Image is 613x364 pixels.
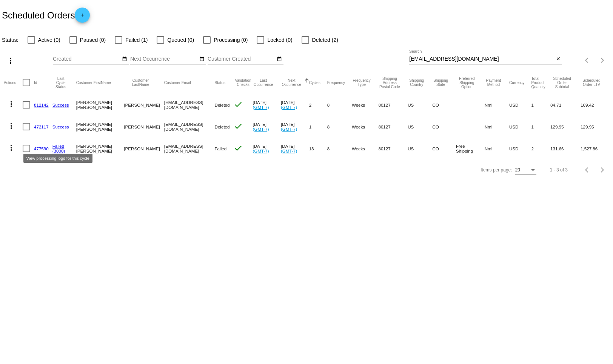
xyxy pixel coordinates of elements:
[52,124,69,129] a: Success
[234,122,243,131] mat-icon: check
[80,35,106,44] span: Paused (0)
[124,78,157,87] button: Change sorting for CustomerLastName
[595,162,610,177] button: Next page
[581,94,609,116] mat-cell: 169.42
[253,105,269,110] a: (GMT-7)
[215,102,230,107] span: Deleted
[253,138,281,159] mat-cell: [DATE]
[554,55,562,63] button: Clear
[485,116,509,138] mat-cell: Nmi
[281,78,302,87] button: Change sorting for NextOccurrenceUtc
[550,138,581,159] mat-cell: 131.66
[309,94,327,116] mat-cell: 2
[595,53,610,68] button: Next page
[515,167,520,173] span: 20
[7,121,16,130] mat-icon: more_vert
[408,116,432,138] mat-cell: US
[164,80,191,85] button: Change sorting for CustomerEmail
[122,56,127,62] mat-icon: date_range
[378,76,401,89] button: Change sorting for ShippingPostcode
[234,100,243,109] mat-icon: check
[327,80,345,85] button: Change sorting for Frequency
[309,116,327,138] mat-cell: 1
[7,99,16,109] mat-icon: more_vert
[2,37,18,43] span: Status:
[52,148,65,153] a: (3000)
[2,8,90,23] h2: Scheduled Orders
[580,53,595,68] button: Previous page
[581,138,609,159] mat-cell: 1,527.86
[550,76,574,89] button: Change sorting for Subtotal
[456,138,485,159] mat-cell: Free Shipping
[76,80,111,85] button: Change sorting for CustomerFirstName
[409,56,554,62] input: Search
[124,94,164,116] mat-cell: [PERSON_NAME]
[281,105,297,110] a: (GMT-7)
[253,94,281,116] mat-cell: [DATE]
[267,35,292,44] span: Locked (0)
[432,94,456,116] mat-cell: CO
[125,35,148,44] span: Failed (1)
[124,116,164,138] mat-cell: [PERSON_NAME]
[485,138,509,159] mat-cell: Nmi
[408,94,432,116] mat-cell: US
[327,94,352,116] mat-cell: 8
[327,138,352,159] mat-cell: 8
[234,144,243,153] mat-icon: check
[550,167,568,173] div: 1 - 3 of 3
[253,127,269,132] a: (GMT-7)
[34,80,37,85] button: Change sorting for Id
[327,116,352,138] mat-cell: 8
[7,143,16,152] mat-icon: more_vert
[432,138,456,159] mat-cell: CO
[130,56,198,62] input: Next Occurrence
[215,80,225,85] button: Change sorting for Status
[509,80,525,85] button: Change sorting for CurrencyIso
[456,76,478,89] button: Change sorting for PreferredShippingOption
[38,35,60,44] span: Active (0)
[34,124,49,129] a: 472117
[509,116,531,138] mat-cell: USD
[215,124,230,129] span: Deleted
[550,116,581,138] mat-cell: 129.95
[378,94,408,116] mat-cell: 80127
[531,71,551,94] mat-header-cell: Total Product Quantity
[352,78,372,87] button: Change sorting for FrequencyType
[214,35,248,44] span: Processing (0)
[52,102,69,107] a: Success
[281,94,309,116] mat-cell: [DATE]
[531,94,551,116] mat-cell: 1
[408,78,425,87] button: Change sorting for ShippingCountry
[164,94,215,116] mat-cell: [EMAIL_ADDRESS][DOMAIN_NAME]
[124,138,164,159] mat-cell: [PERSON_NAME]
[76,138,124,159] mat-cell: [PERSON_NAME] [PERSON_NAME]
[34,102,49,107] a: 812142
[531,138,551,159] mat-cell: 2
[312,35,338,44] span: Deleted (2)
[4,71,23,94] mat-header-cell: Actions
[234,71,253,94] mat-header-cell: Validation Checks
[378,138,408,159] mat-cell: 80127
[53,56,121,62] input: Created
[509,94,531,116] mat-cell: USD
[164,138,215,159] mat-cell: [EMAIL_ADDRESS][DOMAIN_NAME]
[531,116,551,138] mat-cell: 1
[281,148,297,153] a: (GMT-7)
[76,94,124,116] mat-cell: [PERSON_NAME] [PERSON_NAME]
[509,138,531,159] mat-cell: USD
[352,116,379,138] mat-cell: Weeks
[76,116,124,138] mat-cell: [PERSON_NAME] [PERSON_NAME]
[485,94,509,116] mat-cell: Nmi
[352,138,379,159] mat-cell: Weeks
[378,116,408,138] mat-cell: 80127
[253,78,274,87] button: Change sorting for LastOccurrenceUtc
[199,56,205,62] mat-icon: date_range
[253,116,281,138] mat-cell: [DATE]
[481,167,512,173] div: Items per page:
[52,76,69,89] button: Change sorting for LastProcessingCycleId
[515,168,536,173] mat-select: Items per page:
[432,116,456,138] mat-cell: CO
[215,146,227,151] span: Failed
[281,116,309,138] mat-cell: [DATE]
[352,94,379,116] mat-cell: Weeks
